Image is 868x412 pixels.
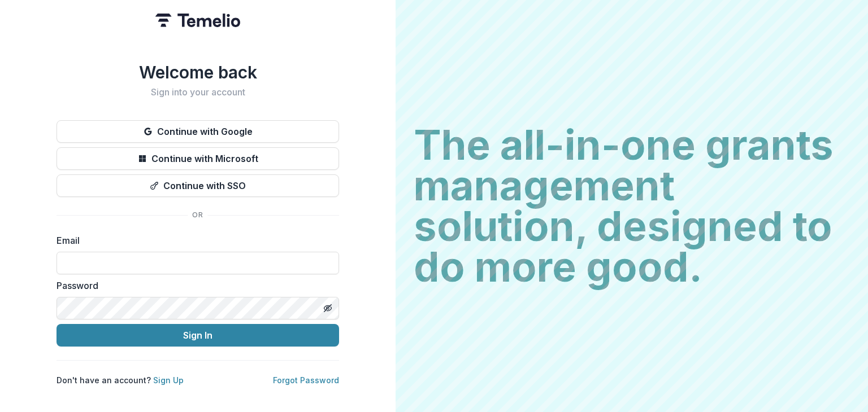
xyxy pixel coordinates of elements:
h1: Welcome back [57,62,339,82]
label: Password [57,279,332,292]
h2: Sign into your account [57,87,339,98]
button: Toggle password visibility [319,299,337,317]
a: Sign Up [153,375,184,385]
a: Forgot Password [273,375,339,385]
button: Sign In [57,324,339,347]
label: Email [57,234,332,247]
button: Continue with Google [57,120,339,143]
button: Continue with Microsoft [57,147,339,170]
p: Don't have an account? [57,374,184,386]
button: Continue with SSO [57,174,339,197]
img: Temelio [155,14,240,27]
